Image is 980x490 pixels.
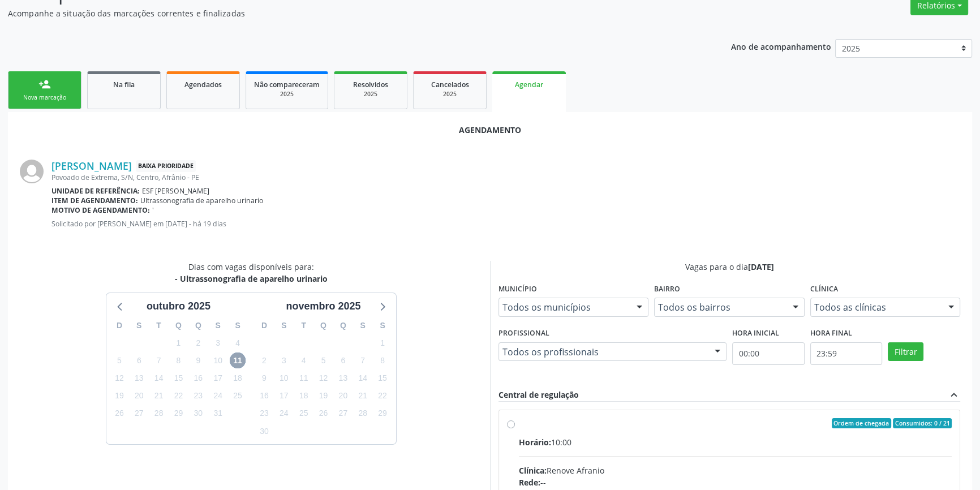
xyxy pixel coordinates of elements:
span: terça-feira, 11 de novembro de 2025 [296,371,312,386]
div: S [353,317,373,334]
label: Bairro [654,281,680,298]
span: sexta-feira, 21 de novembro de 2025 [355,388,371,404]
span: Rede: [519,477,540,488]
span: quinta-feira, 9 de outubro de 2025 [190,353,206,368]
span: Na fila [113,80,135,89]
span: quinta-feira, 13 de novembro de 2025 [335,371,351,386]
span: quarta-feira, 8 de outubro de 2025 [170,353,186,368]
span: sexta-feira, 10 de outubro de 2025 [210,353,226,368]
div: Vagas para o dia [498,261,960,273]
span: quinta-feira, 23 de outubro de 2025 [190,388,206,404]
span: domingo, 23 de novembro de 2025 [256,406,272,422]
span: segunda-feira, 20 de outubro de 2025 [131,388,147,404]
span: terça-feira, 21 de outubro de 2025 [151,388,167,404]
button: Filtrar [888,342,923,362]
span: sexta-feira, 3 de outubro de 2025 [210,335,226,351]
span: Todos as clínicas [814,302,937,313]
span: segunda-feira, 6 de outubro de 2025 [131,353,147,368]
span: quinta-feira, 27 de novembro de 2025 [335,406,351,422]
div: person_add [38,78,51,91]
span: quinta-feira, 2 de outubro de 2025 [190,335,206,351]
a: [PERSON_NAME] [51,160,132,172]
b: Item de agendamento: [51,196,138,205]
span: domingo, 16 de novembro de 2025 [256,388,272,404]
span: domingo, 9 de novembro de 2025 [256,371,272,386]
span: quarta-feira, 22 de outubro de 2025 [170,388,186,404]
span: quinta-feira, 20 de novembro de 2025 [335,388,351,404]
div: Nova marcação [16,93,73,102]
span: domingo, 5 de outubro de 2025 [111,353,127,368]
div: Q [188,317,208,334]
span: sábado, 25 de outubro de 2025 [230,388,246,404]
div: Central de regulação [498,389,579,401]
span: sexta-feira, 17 de outubro de 2025 [210,371,226,386]
span: domingo, 2 de novembro de 2025 [256,353,272,368]
div: S [373,317,393,334]
span: sábado, 8 de novembro de 2025 [375,353,390,368]
span: Agendados [184,80,222,89]
p: Solicitado por [PERSON_NAME] em [DATE] - há 19 dias [51,219,960,229]
div: Povoado de Extrema, S/N, Centro, Afrânio - PE [51,173,960,182]
span: quinta-feira, 16 de outubro de 2025 [190,371,206,386]
span: Baixa Prioridade [136,160,196,172]
span: sexta-feira, 28 de novembro de 2025 [355,406,371,422]
span: sábado, 29 de novembro de 2025 [375,406,390,422]
span: domingo, 30 de novembro de 2025 [256,423,272,439]
span: ' [152,205,154,215]
span: domingo, 12 de outubro de 2025 [111,371,127,386]
div: D [255,317,274,334]
div: T [294,317,313,334]
span: domingo, 26 de outubro de 2025 [111,406,127,422]
span: quinta-feira, 6 de novembro de 2025 [335,353,351,368]
div: D [110,317,130,334]
span: sexta-feira, 7 de novembro de 2025 [355,353,371,368]
label: Município [498,281,537,298]
div: T [149,317,169,334]
span: Todos os profissionais [502,346,703,358]
span: sábado, 1 de novembro de 2025 [375,335,390,351]
div: 10:00 [519,436,952,448]
div: S [228,317,248,334]
span: [DATE] [748,261,774,272]
div: 2025 [342,90,399,98]
span: sábado, 15 de novembro de 2025 [375,371,390,386]
span: terça-feira, 7 de outubro de 2025 [151,353,167,368]
p: Ano de acompanhamento [731,39,831,53]
label: Clínica [810,281,838,298]
span: Ultrassonografia de aparelho urinario [140,196,263,205]
span: terça-feira, 18 de novembro de 2025 [296,388,312,404]
span: segunda-feira, 3 de novembro de 2025 [276,353,292,368]
input: Selecione o horário [810,342,883,365]
span: quarta-feira, 26 de novembro de 2025 [315,406,331,422]
div: S [274,317,294,334]
span: Consumidos: 0 / 21 [893,418,952,428]
p: Acompanhe a situação das marcações correntes e finalizadas [8,7,683,19]
b: Motivo de agendamento: [51,205,150,215]
label: Hora inicial [732,325,779,342]
div: Agendamento [20,124,960,136]
div: 2025 [422,90,478,98]
div: Q [333,317,353,334]
span: Resolvidos [353,80,388,89]
span: quarta-feira, 19 de novembro de 2025 [315,388,331,404]
span: segunda-feira, 27 de outubro de 2025 [131,406,147,422]
div: S [208,317,228,334]
span: sábado, 4 de outubro de 2025 [230,335,246,351]
span: segunda-feira, 10 de novembro de 2025 [276,371,292,386]
div: Q [313,317,333,334]
span: terça-feira, 4 de novembro de 2025 [296,353,312,368]
span: Todos os municípios [502,302,625,313]
span: terça-feira, 14 de outubro de 2025 [151,371,167,386]
span: Agendar [515,80,543,89]
div: Q [169,317,188,334]
label: Hora final [810,325,852,342]
img: img [20,160,44,183]
span: sábado, 18 de outubro de 2025 [230,371,246,386]
div: novembro 2025 [281,299,365,314]
div: -- [519,476,952,488]
span: quinta-feira, 30 de outubro de 2025 [190,406,206,422]
span: terça-feira, 25 de novembro de 2025 [296,406,312,422]
label: Profissional [498,325,549,342]
span: Cancelados [431,80,469,89]
span: Ordem de chegada [832,418,891,428]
